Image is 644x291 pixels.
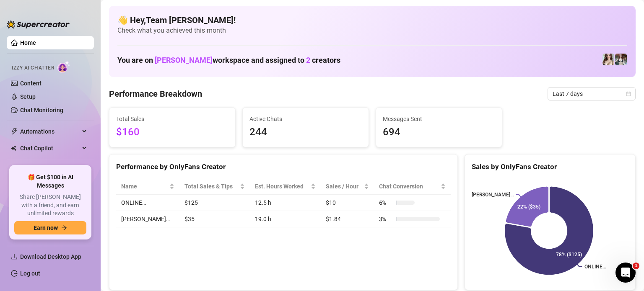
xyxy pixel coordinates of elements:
span: Izzy AI Chatter [12,64,54,72]
span: calendar [626,91,631,96]
th: Total Sales & Tips [179,178,250,195]
h4: 👋 Hey, Team [PERSON_NAME] ! [117,14,627,26]
span: Name [121,182,168,191]
div: Sales by OnlyFans Creator [472,161,628,173]
span: thunderbolt [11,128,18,135]
a: Log out [20,270,40,277]
text: [PERSON_NAME]… [472,192,514,198]
span: Active Chats [249,114,362,124]
button: Earn nowarrow-right [14,221,86,234]
span: Total Sales & Tips [184,182,238,191]
th: Name [116,178,179,195]
td: $35 [179,211,250,227]
a: Content [20,80,42,87]
td: $1.84 [321,211,374,227]
td: [PERSON_NAME]… [116,211,179,227]
th: Chat Conversion [374,178,451,195]
span: [PERSON_NAME] [155,56,213,64]
td: $10 [321,195,374,211]
span: Total Sales [116,114,229,124]
td: $125 [179,195,250,211]
span: Messages Sent [383,114,495,124]
img: AI Chatter [57,61,70,73]
td: 12.5 h [250,195,321,211]
span: Download Desktop App [20,253,81,260]
div: Performance by OnlyFans Creator [116,161,451,173]
span: 3 % [379,214,392,224]
h4: Performance Breakdown [109,88,202,100]
h1: You are on workspace and assigned to creators [117,56,340,65]
span: 694 [383,124,495,140]
span: arrow-right [61,225,67,231]
span: 6 % [379,198,392,207]
img: logo-BBDzfeDw.svg [7,20,70,28]
span: Share [PERSON_NAME] with a friend, and earn unlimited rewards [14,193,86,218]
span: Automations [20,125,80,138]
span: Last 7 days [553,88,631,100]
iframe: Intercom live chat [615,263,636,283]
span: 244 [249,124,362,140]
a: Home [20,39,36,46]
td: 19.0 h [250,211,321,227]
th: Sales / Hour [321,178,374,195]
a: Chat Monitoring [20,107,63,113]
span: Sales / Hour [326,182,363,191]
span: 2 [306,56,310,64]
img: ONLINE [602,54,614,65]
a: Setup [20,93,36,100]
img: Amy [615,54,627,65]
span: download [11,253,18,260]
span: Check what you achieved this month [117,26,627,35]
span: Earn now [34,224,58,231]
span: Chat Conversion [379,182,439,191]
span: 🎁 Get $100 in AI Messages [14,173,86,190]
img: Chat Copilot [11,145,16,151]
td: ONLINE… [116,195,179,211]
span: 1 [633,263,639,269]
div: Est. Hours Worked [255,182,309,191]
text: ONLINE… [585,264,606,270]
span: $160 [116,124,229,140]
span: Chat Copilot [20,142,80,155]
